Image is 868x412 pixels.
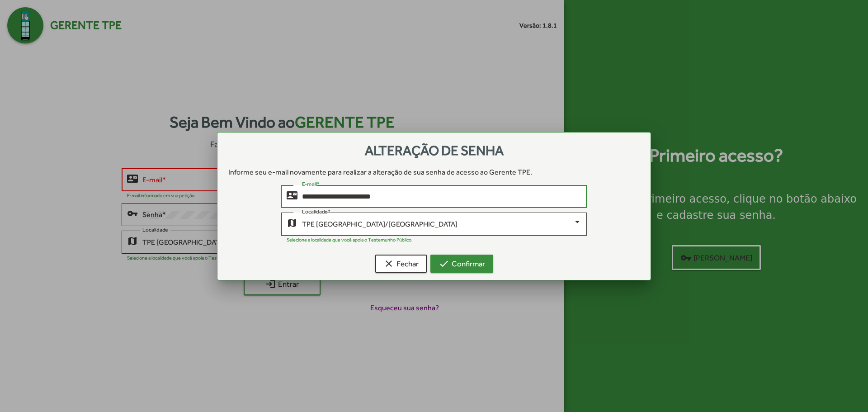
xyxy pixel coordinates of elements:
[383,258,394,269] mat-icon: clear
[287,237,413,242] mat-hint: Selecione a localidade que você apoia o Testemunho Público.
[430,255,493,273] button: Confirmar
[439,256,485,272] span: Confirmar
[228,143,640,158] h3: Alteração de senha
[375,255,427,273] button: Fechar
[228,167,640,178] p: Informe seu e-mail novamente para realizar a alteração de sua senha de acesso ao Gerente TPE.
[287,217,297,228] mat-icon: map
[383,256,419,272] span: Fechar
[302,220,458,228] span: TPE [GEOGRAPHIC_DATA]/[GEOGRAPHIC_DATA]
[439,258,449,269] mat-icon: check
[287,189,297,200] mat-icon: contact_mail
